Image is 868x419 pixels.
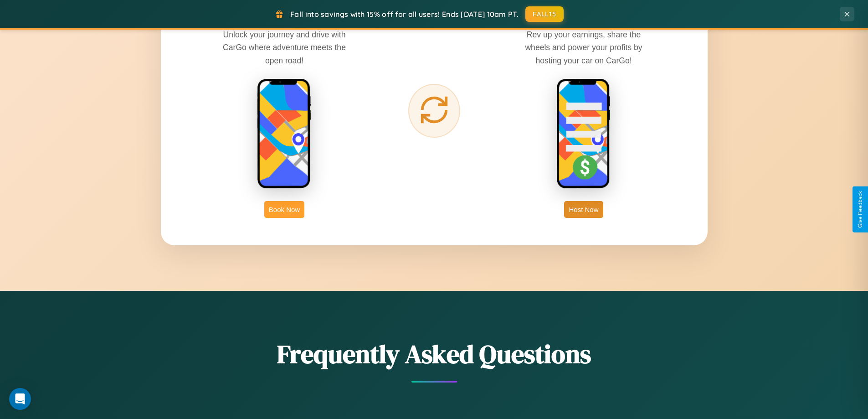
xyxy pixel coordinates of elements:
div: Give Feedback [857,191,863,228]
p: Rev up your earnings, share the wheels and power your profits by hosting your car on CarGo! [515,28,652,67]
img: rent phone [257,78,312,190]
h2: Frequently Asked Questions [161,336,708,372]
span: Fall into savings with 15% off for all users! Ends [DATE] 10am PT. [290,10,519,19]
img: host phone [556,78,611,190]
button: Book Now [264,201,304,218]
div: Open Intercom Messenger [9,388,31,410]
button: FALL15 [525,6,564,22]
p: Unlock your journey and drive with CarGo where adventure meets the open road! [216,28,353,67]
button: Host Now [564,201,603,218]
